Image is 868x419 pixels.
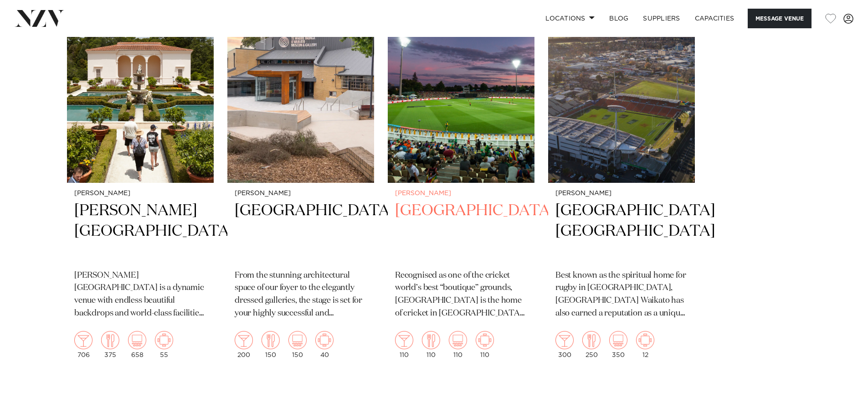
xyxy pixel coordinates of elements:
p: Best known as the spiritual home for rugby in [GEOGRAPHIC_DATA], [GEOGRAPHIC_DATA] Waikato has al... [555,269,688,321]
img: meeting.png [155,331,173,349]
a: Capacities [688,9,742,28]
div: 150 [288,331,307,358]
a: BLOG [602,9,636,28]
h2: [GEOGRAPHIC_DATA] [395,201,527,262]
p: Recognised as one of the cricket world’s best “boutique” grounds, [GEOGRAPHIC_DATA] is the home o... [395,269,527,321]
div: 658 [128,331,146,358]
img: meeting.png [315,331,334,349]
h2: [GEOGRAPHIC_DATA] [GEOGRAPHIC_DATA] [555,201,688,262]
img: cocktail.png [235,331,253,349]
img: theatre.png [128,331,146,349]
h2: [PERSON_NAME][GEOGRAPHIC_DATA] [74,201,206,262]
p: [PERSON_NAME][GEOGRAPHIC_DATA] is a dynamic venue with endless beautiful backdrops and world-clas... [74,269,206,321]
div: 40 [315,331,334,358]
img: meeting.png [636,331,654,349]
img: dining.png [262,331,280,349]
div: 110 [422,331,440,358]
img: dining.png [101,331,119,349]
img: cocktail.png [555,331,574,349]
div: 110 [476,331,494,358]
div: 110 [449,331,467,358]
a: SUPPLIERS [636,9,687,28]
img: theatre.png [449,331,467,349]
img: cocktail.png [395,331,413,349]
img: theatre.png [288,331,307,349]
small: [PERSON_NAME] [74,190,206,197]
div: 200 [235,331,253,358]
img: meeting.png [476,331,494,349]
img: dining.png [582,331,601,349]
div: 55 [155,331,173,358]
small: [PERSON_NAME] [555,190,688,197]
div: 375 [101,331,119,358]
div: 350 [609,331,627,358]
img: theatre.png [609,331,627,349]
p: From the stunning architectural space of our foyer to the elegantly dressed galleries, the stage ... [235,269,367,321]
img: cocktail.png [74,331,92,349]
div: 706 [74,331,92,358]
div: 110 [395,331,413,358]
div: 150 [262,331,280,358]
button: Message Venue [748,9,812,28]
img: dining.png [422,331,440,349]
small: [PERSON_NAME] [395,190,527,197]
small: [PERSON_NAME] [235,190,367,197]
h2: [GEOGRAPHIC_DATA] [235,201,367,262]
div: 300 [555,331,574,358]
a: Locations [538,9,602,28]
img: nzv-logo.png [15,10,64,26]
div: 250 [582,331,601,358]
div: 12 [636,331,654,358]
